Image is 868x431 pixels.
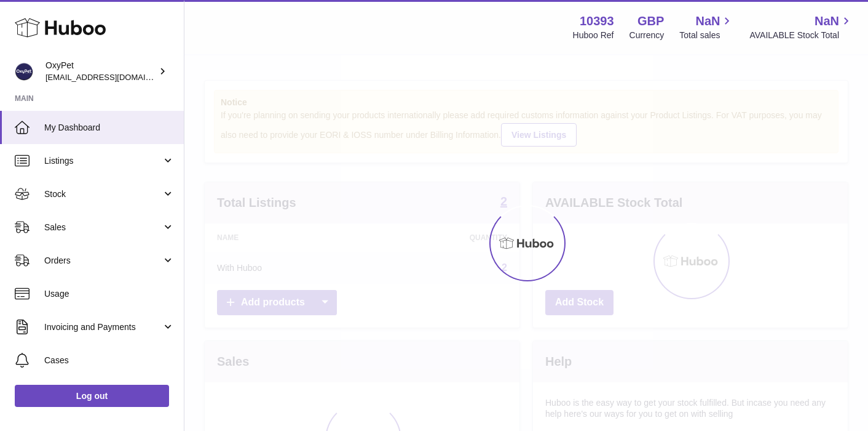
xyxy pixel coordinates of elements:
[44,288,175,300] span: Usage
[44,155,162,167] span: Listings
[629,30,665,41] div: Currency
[637,13,664,30] strong: GBP
[44,122,175,134] span: My Dashboard
[15,385,169,407] a: Log out
[44,355,175,366] span: Cases
[15,62,33,81] img: info@oxypet.co.uk
[749,13,853,41] a: NaN AVAILABLE Stock Total
[695,13,720,30] span: NaN
[580,13,614,30] strong: 10393
[749,30,853,41] span: AVAILABLE Stock Total
[815,13,839,30] span: NaN
[44,188,162,200] span: Stock
[679,30,734,41] span: Total sales
[44,222,162,233] span: Sales
[45,60,156,83] div: OxyPet
[679,13,734,41] a: NaN Total sales
[573,30,614,41] div: Huboo Ref
[44,255,162,267] span: Orders
[45,72,181,82] span: [EMAIL_ADDRESS][DOMAIN_NAME]
[44,321,162,333] span: Invoicing and Payments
